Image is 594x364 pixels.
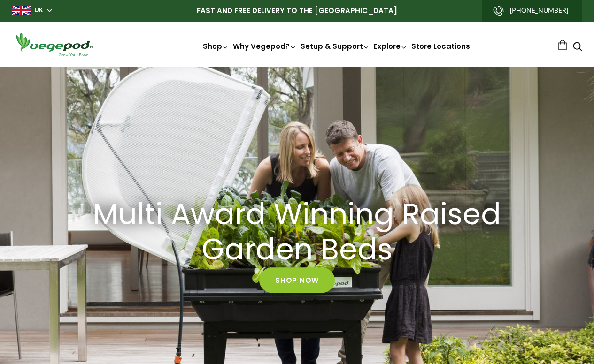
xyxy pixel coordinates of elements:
[203,41,229,51] a: Shop
[301,41,370,51] a: Setup & Support
[259,267,335,293] a: Shop Now
[86,197,509,268] h2: Multi Award Winning Raised Garden Beds
[12,31,96,58] img: Vegepod
[411,41,470,51] a: Store Locations
[12,6,31,15] img: gb_large.png
[56,197,538,268] a: Multi Award Winning Raised Garden Beds
[573,43,582,53] a: Search
[374,41,408,51] a: Explore
[233,41,297,51] a: Why Vegepod?
[34,6,43,15] a: UK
